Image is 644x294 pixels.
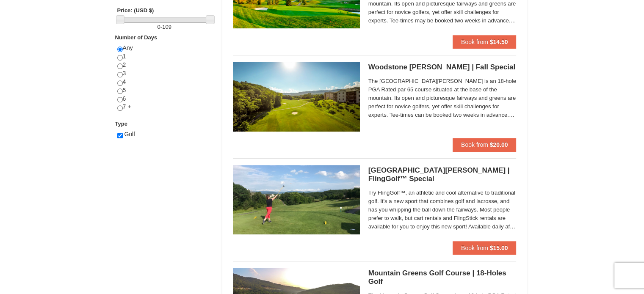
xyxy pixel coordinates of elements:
[368,63,517,71] h5: Woodstone [PERSON_NAME] | Fall Special
[117,23,212,31] label: -
[461,38,488,45] span: Book from
[490,245,508,251] strong: $15.00
[233,62,360,131] img: #5 @ Woodstone Meadows GC
[117,7,154,14] strong: Price: (USD $)
[158,24,160,30] span: 0
[162,24,171,30] span: 109
[461,141,488,148] span: Book from
[368,77,517,119] span: The [GEOGRAPHIC_DATA][PERSON_NAME] is an 18-hole PGA Rated par 65 course situated at the base of ...
[461,245,488,251] span: Book from
[124,131,135,137] span: Golf
[115,121,127,127] strong: Type
[233,165,360,234] img: 6619859-84-1dcf4d15.jpg
[117,44,212,120] div: Any 1 2 3 4 5 6 7 +
[368,166,517,183] h5: [GEOGRAPHIC_DATA][PERSON_NAME] | FlingGolf™ Special
[490,141,508,148] strong: $20.00
[368,269,517,286] h5: Mountain Greens Golf Course | 18-Holes Golf
[453,35,517,49] button: Book from $14.50
[368,189,517,231] span: Try FlingGolf™, an athletic and cool alternative to traditional golf. It's a new sport that combi...
[453,138,517,151] button: Book from $20.00
[490,38,508,45] strong: $14.50
[453,241,517,255] button: Book from $15.00
[115,34,158,41] strong: Number of Days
